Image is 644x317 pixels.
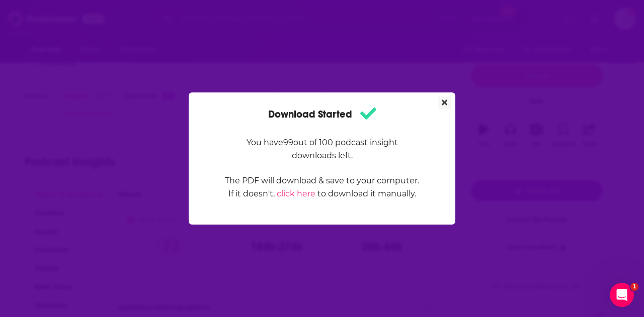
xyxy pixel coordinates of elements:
[268,104,376,124] h1: Download Started
[438,96,451,109] button: Close
[224,136,420,162] p: You have 99 out of 100 podcast insight downloads left.
[224,174,420,200] p: The PDF will download & save to your computer. If it doesn't, to download it manually.
[630,283,638,291] span: 1
[277,189,315,198] a: click here
[610,283,634,307] iframe: Intercom live chat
